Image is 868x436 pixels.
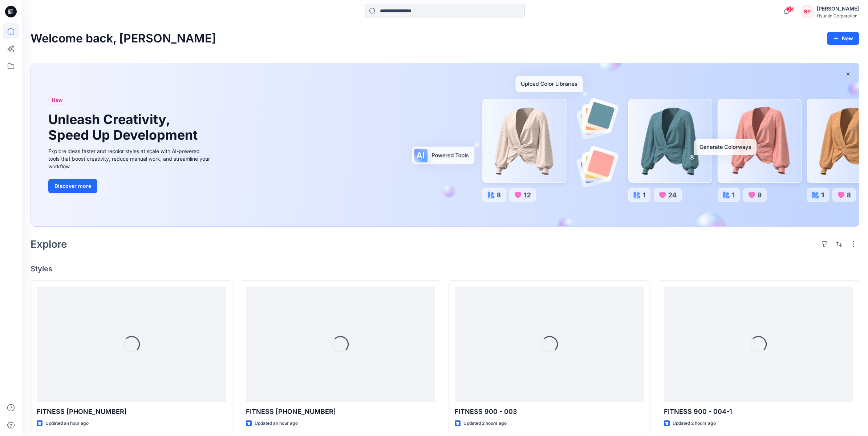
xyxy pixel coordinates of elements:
[463,420,507,427] p: Updated 2 hours ago
[48,112,201,143] h1: Unleash Creativity, Speed Up Development
[45,420,89,427] p: Updated an hour ago
[37,407,226,417] p: FITNESS [PHONE_NUMBER]
[31,32,216,45] h2: Welcome back, [PERSON_NAME]
[817,4,859,13] div: [PERSON_NAME]
[786,6,794,12] span: 35
[48,179,212,193] a: Discover more
[31,238,67,250] h2: Explore
[52,96,63,104] span: New
[246,407,435,417] p: FITNESS [PHONE_NUMBER]
[255,420,298,427] p: Updated an hour ago
[664,407,853,417] p: FITNESS 900 - 004-1
[827,32,859,45] button: New
[31,264,859,273] h4: Styles
[801,5,814,18] div: BP
[48,147,212,170] div: Explore ideas faster and recolor styles at scale with AI-powered tools that boost creativity, red...
[817,13,859,18] div: Hyunjin Corporation
[673,420,716,427] p: Updated 2 hours ago
[455,407,644,417] p: FITNESS 900 - 003
[48,179,97,193] button: Discover more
